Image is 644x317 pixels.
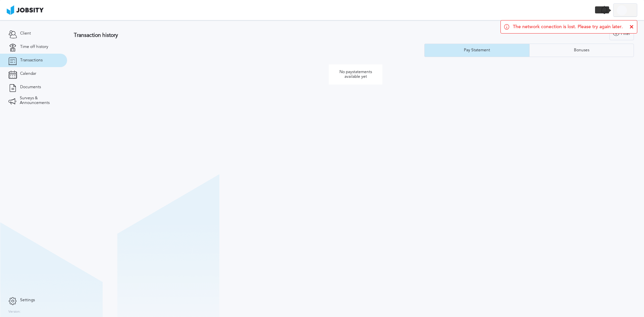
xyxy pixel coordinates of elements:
p: No paystatements available yet [329,64,382,85]
img: ab4bad089aa723f57921c736e9817d99.png [7,5,44,15]
div: Pay Statement [461,48,493,53]
div: Bonuses [571,48,593,53]
div: Filter [610,27,634,41]
span: Time off history [20,45,48,49]
button: Filter [609,27,634,40]
span: Surveys & Announcements [20,96,59,105]
span: Client [20,31,31,36]
h3: Transaction history [74,32,380,38]
label: Version: [8,310,21,314]
span: Calendar [20,71,36,76]
span: Documents [20,85,41,90]
button: Pay Statement [424,44,529,57]
span: Settings [20,298,35,303]
button: Bonuses [529,44,634,57]
span: The network conection is lost. Please try again later. [513,24,623,30]
span: Transactions [20,58,43,63]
